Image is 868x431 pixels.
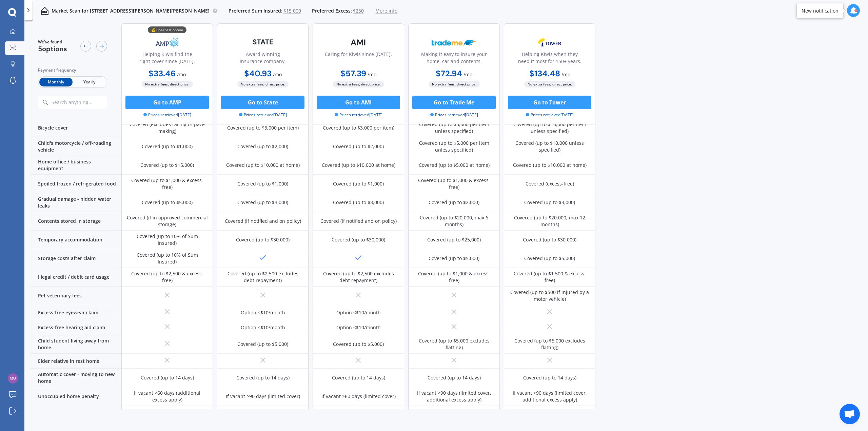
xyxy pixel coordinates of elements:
div: Covered (if notified and on policy) [225,218,301,224]
span: No extra fees, direct price. [333,81,384,87]
a: Download [443,408,466,415]
button: Go to AMP [125,96,209,109]
p: Market Scan for [STREET_ADDRESS][PERSON_NAME][PERSON_NAME] [52,7,210,14]
div: Temporary accommodation [30,231,121,249]
span: / mo [177,71,186,78]
img: AMP.webp [145,34,190,51]
div: Caring for Kiwis since [DATE]. [325,51,392,67]
div: Home office / business equipment [30,156,121,175]
div: Covered (up to $1,500 & excess-free) [509,270,590,284]
div: Covered (up to $5,000 excludes flatting) [509,337,590,351]
div: Covered (up to 14 days) [523,374,576,381]
span: $250 [353,7,364,14]
div: Covered (up to $3,000) [524,199,575,206]
b: $33.46 [149,68,176,79]
span: Yearly [73,78,106,86]
div: Covered (up to $2,500 & excess-free) [126,270,208,284]
div: Covered (up to $10,000 unless specified) [509,140,590,153]
img: Tower.webp [527,34,572,51]
div: Covered (up to $30,000) [332,236,385,243]
div: Option <$10/month [241,324,285,331]
span: We've found [38,39,67,45]
div: Option <$10/month [336,324,381,331]
span: / mo [368,71,376,78]
span: Prices retrieved [DATE] [335,112,382,118]
div: If vacant >60 days (limited cover) [321,393,396,400]
span: / mo [273,71,282,78]
div: Contents stored in storage [30,212,121,231]
div: If vacant >90 days (limited cover, additional excess apply) [509,390,590,403]
div: Covered (excess-free) [526,180,574,187]
div: Covered (up to $10,000 at home) [226,162,300,169]
div: Spoiled frozen / refrigerated food [30,175,121,193]
div: If vacant >90 days (limited cover) [226,393,300,400]
span: No extra fees, direct price. [237,81,289,87]
div: Covered (up to 10% of Sum Insured) [126,233,208,247]
button: Go to State [221,96,304,109]
div: Helping Kiwis find the right cover since [DATE]. [127,51,207,67]
button: Go to Trade Me [412,96,496,109]
div: Excess-free eyewear claim [30,305,121,320]
div: Covered (if notified and on policy) [320,218,397,224]
div: Covered (up to $1,000) [333,180,384,187]
img: AMI-text-1.webp [336,34,381,51]
span: No extra fees, direct price. [429,81,480,87]
div: Covered (up to $10,000 at home) [513,162,587,169]
div: Bicycle cover [30,119,121,137]
div: Covered (up to $1,000) [237,180,288,187]
span: Prices retrieved [DATE] [526,112,574,118]
a: Download [252,408,274,415]
span: Prices retrieved [DATE] [143,112,191,118]
b: $57.39 [340,68,366,79]
div: Covered (up to $5,000 excludes flatting) [413,337,495,351]
div: Open chat [840,404,860,424]
div: Covered (up to 10% of Sum Insured) [126,252,208,265]
div: Making it easy to insure your home, car and contents. [414,51,494,67]
div: Child's motorcycle / off-roading vehicle [30,137,121,156]
span: / mo [463,71,472,78]
div: Covered (up to $10,000 at home) [322,162,395,169]
div: Payment frequency [38,67,107,74]
b: $72.94 [436,68,462,79]
div: Pet veterinary fees [30,287,121,305]
img: State-text-1.webp [240,34,285,50]
div: Policy wording [30,406,121,418]
div: Covered (up to $5,000) [524,255,575,262]
div: If vacant >60 days (additional excess apply) [126,390,208,403]
div: Covered (up to $30,000) [523,236,576,243]
span: 5 options [38,44,67,53]
div: Covered (up to $5,000) [429,255,479,262]
a: Download [347,408,370,415]
div: 💰 Cheapest option [148,26,186,33]
div: Covered (up to $10,000 per item unless specified) [509,121,590,135]
span: Preferred Sum Insured: [229,7,282,14]
a: Download [156,408,179,415]
div: Covered (up to $5,000) [333,341,384,348]
input: Search anything... [51,99,120,105]
div: Unoccupied home penalty [30,387,121,406]
div: Covered (up to $2,000) [333,143,384,150]
div: Covered (up to $5,000) [142,199,193,206]
div: Covered (up to $25,000) [427,236,481,243]
div: Excess-free hearing aid claim [30,320,121,335]
div: Covered (up to 14 days) [332,374,385,381]
div: Covered (up to $500 if injured by a motor vehicle) [509,289,590,302]
button: Go to AMI [317,96,400,109]
img: Trademe.webp [432,34,476,51]
div: Award winning insurance company. [223,51,303,67]
div: Covered (excludes racing or pace making) [126,121,208,135]
div: Option <$10/month [241,309,285,316]
span: Monthly [39,78,73,86]
span: $15,000 [283,7,301,14]
div: Covered (if in approved commercial storage) [126,214,208,228]
span: / mo [561,71,570,78]
span: Prices retrieved [DATE] [430,112,478,118]
div: Covered (up to $20,000, max 6 months) [413,214,495,228]
div: Covered (up to $5,000 per item unless specified) [413,121,495,135]
div: If vacant >90 days (limited cover, additional excess apply) [413,390,495,403]
div: New notification [802,7,839,14]
div: Storage costs after claim [30,249,121,268]
div: Covered (up to 14 days) [428,374,481,381]
a: Download [538,408,561,415]
span: More info [375,7,397,14]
